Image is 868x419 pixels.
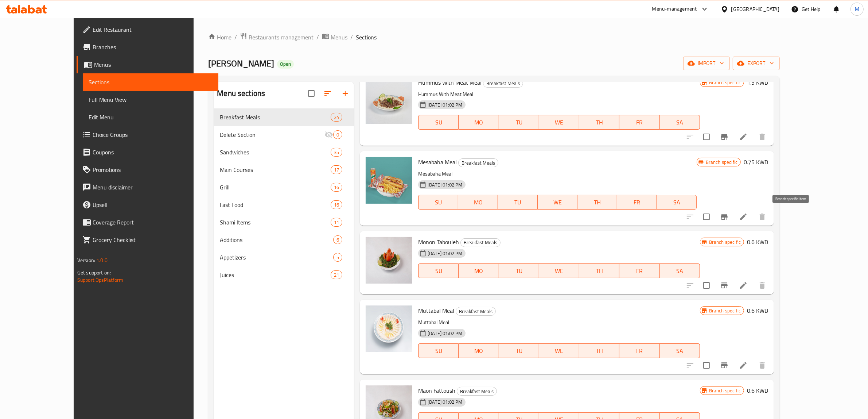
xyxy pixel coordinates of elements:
[304,86,319,101] span: Select all sections
[421,117,456,128] span: SU
[425,181,465,188] span: [DATE] 01:02 PM
[683,57,730,70] button: import
[744,157,768,167] h6: 0.75 KWD
[89,113,213,122] span: Edit Menu
[754,208,771,226] button: delete
[77,255,95,265] span: Version:
[539,115,579,130] button: WE
[208,55,274,72] span: [PERSON_NAME]
[462,117,496,128] span: MO
[579,264,619,278] button: TH
[214,143,354,161] div: Sandwiches35
[619,264,659,278] button: FR
[77,268,111,277] span: Get support on:
[754,277,771,294] button: delete
[582,117,616,128] span: TH
[660,197,694,208] span: SA
[619,343,659,358] button: FR
[458,195,498,209] button: MO
[418,305,454,316] span: Muttabal Meal
[539,264,579,278] button: WE
[322,32,347,42] a: Menus
[220,183,331,192] div: Grill
[93,130,213,139] span: Choice Groups
[617,195,657,209] button: FR
[334,237,342,243] span: 6
[77,196,219,214] a: Upsell
[331,219,342,226] span: 11
[456,307,496,316] div: Breakfast Meals
[220,165,331,174] span: Main Courses
[418,90,700,99] p: Hummus With Meat Meal
[458,158,498,167] div: Breakfast Meals
[220,253,333,262] span: Appetizers
[89,95,213,104] span: Full Menu View
[739,361,748,370] a: Edit menu item
[501,197,535,208] span: TU
[214,161,354,178] div: Main Courses17
[217,88,265,99] h2: Menu sections
[220,200,331,209] span: Fast Food
[214,214,354,231] div: Shami Items11
[77,214,219,231] a: Coverage Report
[356,33,377,42] span: Sections
[334,131,342,138] span: 0
[331,183,342,192] div: items
[220,113,331,122] span: Breakfast Meals
[366,77,412,124] img: Hummus With Meat Meal
[577,195,617,209] button: TH
[462,266,496,276] span: MO
[699,358,714,373] span: Select to update
[425,330,465,337] span: [DATE] 01:02 PM
[689,59,724,68] span: import
[462,346,496,356] span: MO
[652,5,697,14] div: Menu-management
[418,385,455,396] span: Maon Fattoush
[333,130,342,139] div: items
[660,115,700,130] button: SA
[214,231,354,249] div: Additions6
[220,235,333,244] div: Additions
[457,387,497,396] span: Breakfast Meals
[542,346,576,356] span: WE
[93,200,213,209] span: Upsell
[220,270,331,279] span: Juices
[77,126,219,143] a: Choice Groups
[461,197,495,208] span: MO
[541,197,575,208] span: WE
[96,255,108,265] span: 1.0.0
[331,165,342,174] div: items
[706,387,744,394] span: Branch specific
[579,115,619,130] button: TH
[316,33,319,42] li: /
[331,114,342,121] span: 24
[418,343,459,358] button: SU
[747,237,768,247] h6: 0.6 KWD
[418,237,459,247] span: Monon Tabouleh
[331,148,342,157] div: items
[220,148,331,157] div: Sandwiches
[331,200,342,209] div: items
[94,60,213,69] span: Menus
[220,130,324,139] div: Delete Section
[366,305,412,352] img: Muttabal Meal
[77,275,124,285] a: Support.OpsPlatform
[622,266,657,276] span: FR
[83,73,219,91] a: Sections
[716,357,733,374] button: Branch-specific-item
[240,32,314,42] a: Restaurants management
[331,149,342,156] span: 35
[333,235,342,244] div: items
[459,264,499,278] button: MO
[460,238,501,247] div: Breakfast Meals
[716,277,733,294] button: Branch-specific-item
[582,266,616,276] span: TH
[93,183,213,192] span: Menu disclaimer
[747,77,768,88] h6: 1.5 KWD
[716,208,733,226] button: Branch-specific-item
[93,25,213,34] span: Edit Restaurant
[214,249,354,266] div: Appetizers5
[855,5,859,13] span: M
